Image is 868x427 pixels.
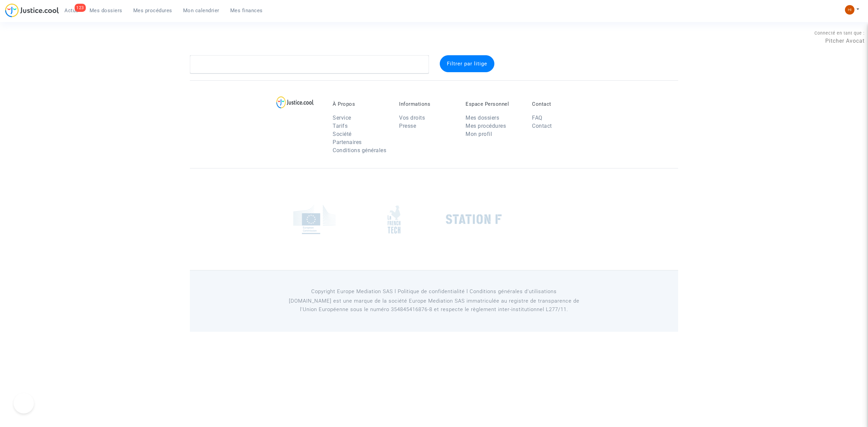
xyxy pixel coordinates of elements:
[388,205,400,234] img: french_tech.png
[399,115,425,121] a: Vos droits
[845,5,854,15] img: fc99b196863ffcca57bb8fe2645aafd9
[333,147,386,154] a: Conditions générales
[178,5,225,16] a: Mon calendrier
[466,123,506,129] a: Mes procédures
[75,4,86,12] div: 123
[532,101,588,107] p: Contact
[532,115,542,121] a: FAQ
[280,297,589,314] p: [DOMAIN_NAME] est une marque de la société Europe Mediation SAS immatriculée au registre de tr...
[276,96,314,108] img: logo-lg.svg
[183,7,219,14] span: Mon calendrier
[14,393,34,413] iframe: Help Scout Beacon - Open
[333,131,352,137] a: Société
[466,115,499,121] a: Mes dossiers
[446,214,502,224] img: stationf.png
[84,5,128,16] a: Mes dossiers
[447,61,487,67] span: Filtrer par litige
[280,287,589,296] p: Copyright Europe Mediation SAS l Politique de confidentialité l Conditions générales d’utilisa...
[466,131,492,137] a: Mon profil
[5,3,59,17] img: jc-logo.svg
[133,7,172,14] span: Mes procédures
[466,101,522,107] p: Espace Personnel
[333,139,362,145] a: Partenaires
[230,7,263,14] span: Mes finances
[333,101,389,107] p: À Propos
[333,123,348,129] a: Tarifs
[333,115,351,121] a: Service
[532,123,552,129] a: Contact
[90,7,122,14] span: Mes dossiers
[399,123,416,129] a: Presse
[293,205,336,234] img: europe_commision.png
[399,101,455,107] p: Informations
[64,7,79,14] span: Actus
[814,30,865,36] span: Connecté en tant que :
[225,5,268,16] a: Mes finances
[59,5,84,16] a: 123Actus
[128,5,178,16] a: Mes procédures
